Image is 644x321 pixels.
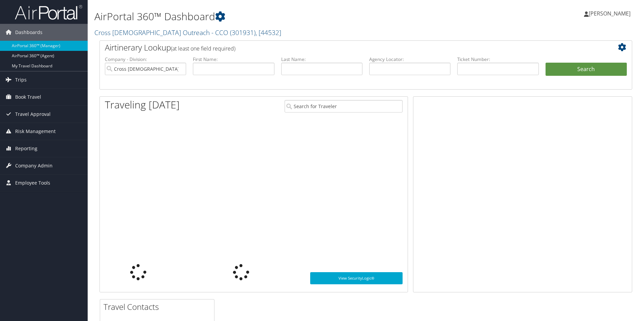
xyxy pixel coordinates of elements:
[104,301,214,313] h2: Travel Contacts
[15,174,50,191] span: Employee Tools
[171,45,235,52] span: (at least one field required)
[285,100,403,113] input: Search for Traveler
[369,56,450,63] label: Agency Locator:
[589,10,631,17] span: [PERSON_NAME]
[15,4,82,20] img: airportal-logo.png
[105,98,180,112] h1: Traveling [DATE]
[15,140,37,157] span: Reporting
[15,157,53,174] span: Company Admin
[256,28,281,37] span: , [ 44532 ]
[546,63,627,76] button: Search
[105,56,186,63] label: Company - Division:
[105,42,583,53] h2: Airtinerary Lookup
[15,24,42,41] span: Dashboards
[457,56,538,63] label: Ticket Number:
[584,3,637,24] a: [PERSON_NAME]
[310,272,403,284] a: View SecurityLogic®
[94,9,456,24] h1: AirPortal 360™ Dashboard
[15,89,41,105] span: Book Travel
[230,28,256,37] span: ( 301931 )
[193,56,274,63] label: First Name:
[15,106,51,123] span: Travel Approval
[94,28,281,37] a: Cross [DEMOGRAPHIC_DATA] Outreach - CCO
[15,71,27,88] span: Trips
[281,56,362,63] label: Last Name:
[15,123,56,140] span: Risk Management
